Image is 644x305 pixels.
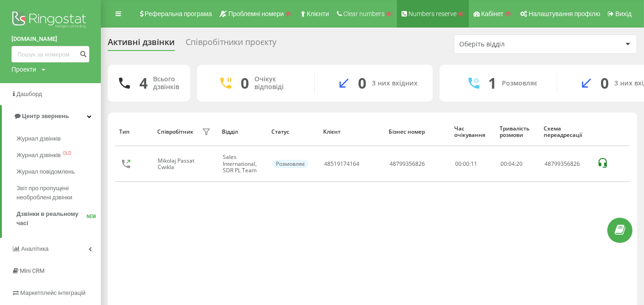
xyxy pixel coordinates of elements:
[502,79,538,87] div: Розмовляє
[2,105,101,127] a: Центр звернень
[272,129,315,135] div: Статус
[545,161,587,167] div: 48799356826
[324,129,380,135] div: Клієнт
[544,125,588,139] div: Схема переадресації
[455,125,491,139] div: Час очікування
[223,154,262,174] div: Sales International, SDR PL Team
[17,151,61,160] span: Журнал дзвінків
[616,10,632,17] span: Вихід
[17,90,42,97] span: Дашборд
[11,65,36,74] div: Проекти
[455,161,490,167] div: 00:00:11
[145,10,212,17] span: Реферальна програма
[272,160,308,168] div: Розмовляє
[17,147,101,164] a: Журнал дзвінківOLD
[489,74,497,92] div: 1
[324,161,359,167] div: 48519174164
[17,180,101,206] a: Звіт про пропущені необроблені дзвінки
[17,134,61,143] span: Журнал дзвінків
[11,46,89,62] input: Пошук за номером
[139,74,148,92] div: 4
[17,167,75,176] span: Журнал повідомлень
[459,40,569,48] div: Оберіть відділ
[508,160,515,168] span: 04
[343,10,385,17] span: Clear numbers
[516,160,523,168] span: 20
[157,129,193,135] div: Співробітник
[481,10,504,17] span: Кабінет
[241,74,249,92] div: 0
[389,129,446,135] div: Бізнес номер
[358,74,366,92] div: 0
[22,113,69,119] span: Центр звернень
[153,75,179,91] div: Всього дзвінків
[500,125,535,139] div: Тривалість розмови
[17,164,101,180] a: Журнал повідомлень
[119,129,148,135] div: Тип
[17,184,96,202] span: Звіт про пропущені необроблені дзвінки
[600,74,609,92] div: 0
[186,37,276,51] div: Співробітники проєкту
[528,10,600,17] span: Налаштування профілю
[20,289,86,296] span: Маркетплейс інтеграцій
[390,161,425,167] div: 48799356826
[158,158,199,171] div: Mikolaj Passat Cwikla
[17,206,101,232] a: Дзвінки в реальному часіNEW
[501,161,523,167] div: : :
[11,34,89,44] a: [DOMAIN_NAME]
[372,79,418,87] div: З них вхідних
[108,37,175,51] div: Активні дзвінки
[222,129,263,135] div: Відділ
[307,10,329,17] span: Клієнти
[21,245,49,252] span: Аналiтика
[20,267,44,274] span: Mini CRM
[17,209,87,228] span: Дзвінки в реальному часі
[408,10,457,17] span: Numbers reserve
[501,160,507,168] span: 00
[11,9,89,32] img: Ringostat logo
[228,10,284,17] span: Проблемні номери
[254,75,301,91] div: Очікує відповіді
[17,130,101,147] a: Журнал дзвінків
